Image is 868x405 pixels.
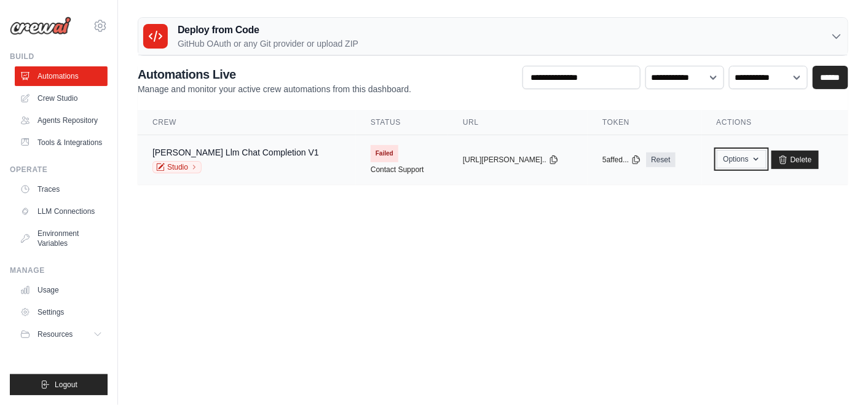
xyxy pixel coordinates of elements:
button: Resources [15,324,108,344]
p: Manage and monitor your active crew automations from this dashboard. [138,83,411,95]
a: Environment Variables [15,224,108,253]
a: Settings [15,302,108,322]
a: Studio [152,161,202,173]
th: Actions [702,110,848,135]
a: [PERSON_NAME] Llm Chat Completion V1 [152,147,319,157]
th: Status [356,110,448,135]
h3: Deploy from Code [178,23,358,37]
a: Usage [15,280,108,300]
button: Logout [10,374,108,395]
a: Traces [15,179,108,199]
th: URL [448,110,588,135]
a: Contact Support [371,165,424,175]
p: GitHub OAuth or any Git provider or upload ZIP [178,37,358,50]
th: Token [588,110,701,135]
th: Crew [138,110,356,135]
div: Operate [10,165,108,175]
a: LLM Connections [15,202,108,221]
a: Tools & Integrations [15,133,108,152]
img: Logo [10,17,71,35]
button: [URL][PERSON_NAME].. [463,155,559,165]
h2: Automations Live [138,66,411,83]
span: Failed [371,145,398,162]
span: Resources [37,329,73,339]
span: Logout [55,380,77,390]
div: Build [10,52,108,61]
button: Options [717,150,767,168]
a: Reset [646,152,675,167]
div: Manage [10,265,108,275]
a: Automations [15,66,108,86]
a: Crew Studio [15,88,108,108]
a: Delete [771,151,819,169]
button: 5affed... [602,155,641,165]
a: Agents Repository [15,111,108,130]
